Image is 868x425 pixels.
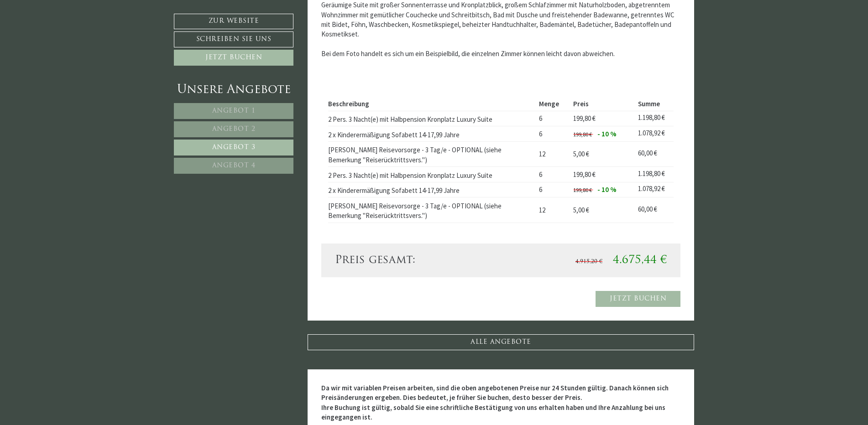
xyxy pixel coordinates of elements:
td: 1.078,92 € [634,126,674,142]
td: 1.198,80 € [634,167,674,182]
td: 2 Pers. 3 Nacht(e) mit Halbpension Kronplatz Luxury Suite [328,167,536,182]
div: [DATE] [165,7,195,21]
span: 199,80 € [573,131,592,138]
strong: Da wir mit variablen Preisen arbeiten, sind die oben angebotenen Preise nur 24 Stunden gültig. Da... [321,384,669,421]
span: 4.915,20 € [575,259,602,264]
td: 6 [535,182,570,197]
td: 2 Pers. 3 Nacht(e) mit Halbpension Kronplatz Luxury Suite [328,111,536,126]
div: Guten Tag, wie können wir Ihnen helfen? [7,24,135,50]
div: Montis – Active Nature Spa [14,26,130,33]
span: 199,80 € [573,114,596,123]
a: Zur Website [174,14,293,29]
th: Beschreibung [328,98,536,111]
td: 2 x Kinderermäßigung Sofabett 14-17,99 Jahre [328,182,536,197]
th: Preis [570,98,635,111]
td: 6 [535,126,570,142]
a: ALLE ANGEBOTE [308,334,695,350]
td: 60,00 € [634,197,674,223]
th: Summe [634,98,674,111]
button: Senden [300,240,360,256]
span: 199,80 € [573,170,596,179]
span: Angebot 2 [212,126,256,133]
td: 60,00 € [634,141,674,166]
div: Unsere Angebote [174,82,293,98]
span: 4.675,44 € [613,255,667,266]
td: 6 [535,167,570,182]
td: 1.198,80 € [634,111,674,126]
a: Jetzt buchen [596,291,680,307]
td: 12 [535,141,570,166]
td: 2 x Kinderermäßigung Sofabett 14-17,99 Jahre [328,126,536,142]
span: 5,00 € [573,150,589,158]
span: Angebot 1 [212,108,256,114]
td: 12 [535,197,570,223]
td: [PERSON_NAME] Reisevorsorge - 3 Tag/e - OPTIONAL (siehe Bemerkung "Reiserücktrittsvers.") [328,197,536,223]
span: Angebot 3 [212,144,256,151]
a: Jetzt buchen [174,50,293,66]
span: - 10 % [597,130,617,138]
small: 15:45 [14,42,130,48]
td: 1.078,92 € [634,182,674,197]
div: Preis gesamt: [328,253,501,268]
span: - 10 % [597,185,617,194]
span: Angebot 4 [212,162,256,169]
th: Menge [535,98,570,111]
span: 5,00 € [573,206,589,214]
td: 6 [535,111,570,126]
td: [PERSON_NAME] Reisevorsorge - 3 Tag/e - OPTIONAL (siehe Bemerkung "Reiserücktrittsvers.") [328,141,536,166]
span: 199,80 € [573,187,592,193]
a: Schreiben Sie uns [174,31,293,47]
